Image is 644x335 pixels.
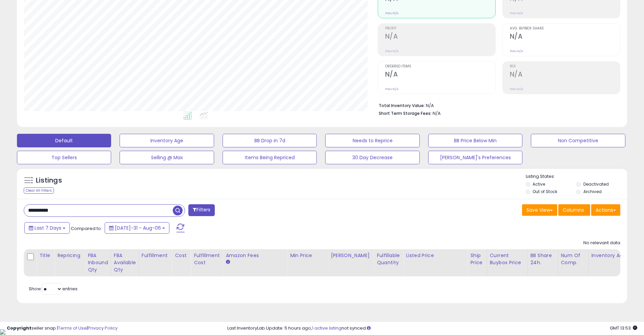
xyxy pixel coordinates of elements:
[17,134,111,147] button: Default
[385,87,398,91] small: Prev: N/A
[558,204,590,216] button: Columns
[563,207,584,213] span: Columns
[17,151,111,164] button: Top Sellers
[7,325,32,331] strong: Copyright
[510,11,523,15] small: Prev: N/A
[325,151,419,164] button: 30 Day Decrease
[583,189,602,194] label: Archived
[29,286,78,292] span: Show: entries
[71,225,102,232] span: Compared to:
[406,252,464,259] div: Listed Price
[385,70,495,80] h2: N/A
[58,325,87,331] a: Terms of Use
[175,252,188,259] div: Cost
[583,181,609,187] label: Deactivated
[533,181,545,187] label: Active
[7,325,118,332] div: seller snap | |
[379,103,425,108] b: Total Inventory Value:
[379,101,615,109] li: N/A
[312,325,341,331] a: 1 active listing
[385,65,495,68] span: Ordered Items
[428,151,522,164] button: [PERSON_NAME]'s Preferences
[428,134,522,147] button: BB Price Below Min
[115,225,161,231] span: [DATE]-31 - Aug-06
[142,252,169,259] div: Fulfillment
[325,134,419,147] button: Needs to Reprice
[114,252,136,273] div: FBA Available Qty
[522,204,557,216] button: Save View
[591,204,620,216] button: Actions
[583,240,620,246] div: No relevant data
[510,87,523,91] small: Prev: N/A
[39,252,51,259] div: Title
[379,110,432,116] b: Short Term Storage Fees:
[385,11,398,15] small: Prev: N/A
[510,49,523,53] small: Prev: N/A
[377,252,400,266] div: Fulfillable Quantity
[510,27,620,30] span: Avg. Buybox Share
[290,252,325,259] div: Min Price
[531,134,625,147] button: Non Competitive
[385,49,398,53] small: Prev: N/A
[561,252,586,266] div: Num of Comp.
[227,325,637,332] div: Last InventoryLab Update: 5 hours ago, not synced.
[526,173,627,180] p: Listing States:
[36,176,62,185] h5: Listings
[24,222,70,234] button: Last 7 Days
[194,252,220,266] div: Fulfillment Cost
[188,204,215,216] button: Filters
[331,252,371,259] div: [PERSON_NAME]
[510,33,620,42] h2: N/A
[105,222,169,234] button: [DATE]-31 - Aug-06
[120,134,214,147] button: Inventory Age
[88,325,118,331] a: Privacy Policy
[531,252,555,266] div: BB Share 24h.
[385,33,495,42] h2: N/A
[88,252,108,273] div: FBA inbound Qty
[223,151,317,164] button: Items Being Repriced
[226,259,230,265] small: Amazon Fees.
[610,325,637,331] span: 2025-08-14 13:53 GMT
[490,252,525,266] div: Current Buybox Price
[510,65,620,68] span: ROI
[24,187,54,194] div: Clear All Filters
[120,151,214,164] button: Selling @ Max
[226,252,284,259] div: Amazon Fees
[510,70,620,80] h2: N/A
[433,110,441,117] span: N/A
[385,27,495,30] span: Profit
[470,252,484,266] div: Ship Price
[533,189,557,194] label: Out of Stock
[223,134,317,147] button: BB Drop in 7d
[57,252,82,259] div: Repricing
[35,225,61,231] span: Last 7 Days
